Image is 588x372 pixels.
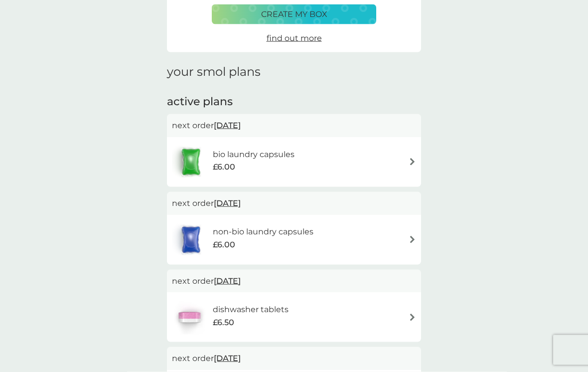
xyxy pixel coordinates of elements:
a: find out more [267,32,322,45]
img: dishwasher tablets [172,300,207,335]
span: [DATE] [214,349,241,368]
span: £6.00 [213,238,235,251]
p: next order [172,119,416,132]
img: arrow right [409,314,416,321]
h2: active plans [167,94,421,110]
img: arrow right [409,236,416,243]
span: find out more [267,33,322,43]
h6: dishwasher tablets [213,303,289,316]
span: [DATE] [214,271,241,291]
p: next order [172,197,416,210]
h1: your smol plans [167,65,421,79]
button: create my box [212,4,376,24]
span: £6.00 [213,161,235,174]
h6: bio laundry capsules [213,148,294,161]
h6: non-bio laundry capsules [213,225,313,238]
span: [DATE] [214,116,241,135]
span: [DATE] [214,193,241,213]
p: create my box [261,8,327,21]
img: bio laundry capsules [172,145,210,180]
p: next order [172,352,416,365]
img: arrow right [409,158,416,166]
p: next order [172,275,416,288]
img: non-bio laundry capsules [172,222,210,257]
span: £6.50 [213,316,234,329]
